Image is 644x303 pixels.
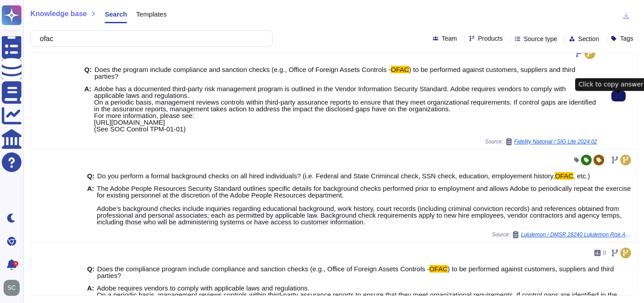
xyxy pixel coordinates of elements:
b: Q: [87,173,95,179]
span: Templates [136,11,166,17]
span: Do you perform a formal background checks on all hired individuals? (i.e. Federal and State Crimi... [97,172,555,180]
img: user [4,280,20,296]
span: ) to be performed against customers, suppliers and third parties? [97,265,614,279]
input: Search a question or template... [35,31,263,46]
span: Search [105,11,127,17]
span: Products [478,35,503,42]
b: Q: [87,265,95,279]
span: Does the compliance program include compliance and sanction checks (e.g., Office of Foreign Asset... [97,265,429,273]
span: Source: [492,231,633,238]
span: Does the program include compliance and sanction checks (e.g., Office of Foreign Assets Controls - [94,66,391,73]
mark: OFAC [391,66,409,73]
div: 4 [13,261,18,266]
span: Fidelity National / SIG Lite 2024.02 [514,139,597,144]
span: Tags [620,35,633,42]
b: A: [85,85,92,132]
span: Section [578,36,599,42]
span: Adobe has a documented third-party risk management program is outlined in the Vendor Information ... [94,85,596,133]
span: Lululemon / DMSR 28240 Lululemon Risk Assessment questionnarie VRA. [521,232,633,237]
span: Team [442,35,457,42]
span: Knowledge base [30,10,87,17]
button: user [2,278,26,298]
mark: OFAC [429,265,448,273]
span: , etc.) [573,172,590,180]
mark: OFAC [555,172,573,180]
span: ) to be performed against customers, suppliers and third parties? [94,66,575,80]
span: The Adobe People Resources Security Standard outlines specific details for background checks perf... [97,185,631,226]
b: Q: [85,66,92,80]
span: Source: [485,138,597,145]
b: A: [87,185,94,225]
span: Source type [524,36,557,42]
span: 0 [603,250,606,256]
